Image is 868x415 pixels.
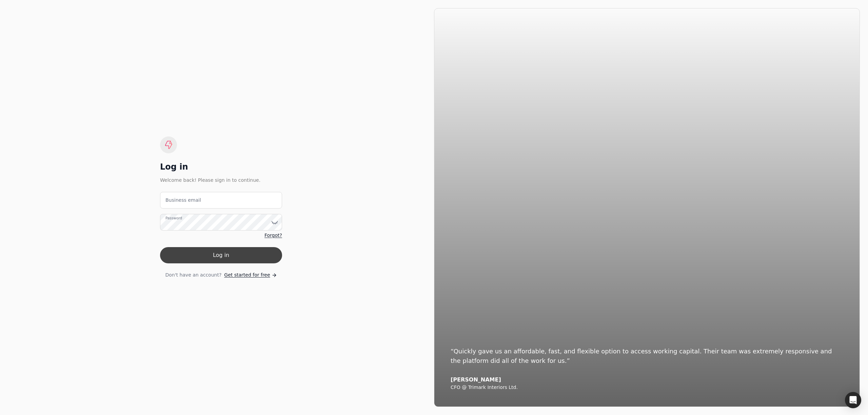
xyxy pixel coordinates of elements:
div: [PERSON_NAME] [451,376,843,383]
div: Log in [160,161,282,172]
button: Log in [160,247,282,263]
div: Open Intercom Messenger [845,392,861,408]
label: Business email [165,197,201,204]
div: “Quickly gave us an affordable, fast, and flexible option to access working capital. Their team w... [451,347,843,366]
span: Don't have an account? [165,271,221,279]
label: Password [165,216,182,221]
div: Welcome back! Please sign in to continue. [160,176,282,184]
div: CFO @ Trimark Interiors Ltd. [451,385,843,391]
span: Get started for free [224,271,270,279]
a: Forgot? [264,232,282,239]
a: Get started for free [224,271,277,279]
